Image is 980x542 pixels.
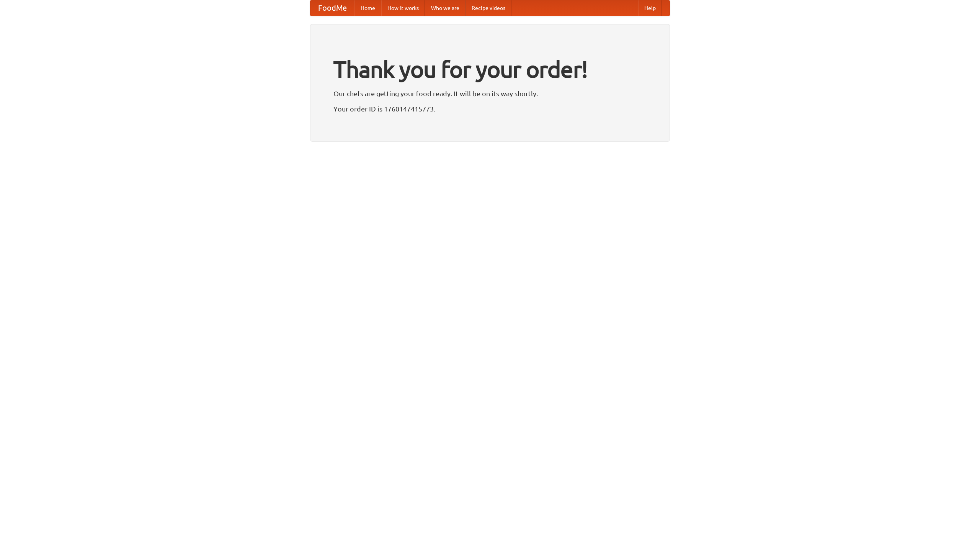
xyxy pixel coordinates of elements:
p: Our chefs are getting your food ready. It will be on its way shortly. [333,88,647,99]
a: Home [354,0,381,16]
a: How it works [381,0,425,16]
a: FoodMe [310,0,354,16]
h1: Thank you for your order! [333,51,647,88]
a: Who we are [425,0,465,16]
a: Help [638,0,662,16]
p: Your order ID is 1760147415773. [333,103,647,115]
a: Recipe videos [465,0,511,16]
